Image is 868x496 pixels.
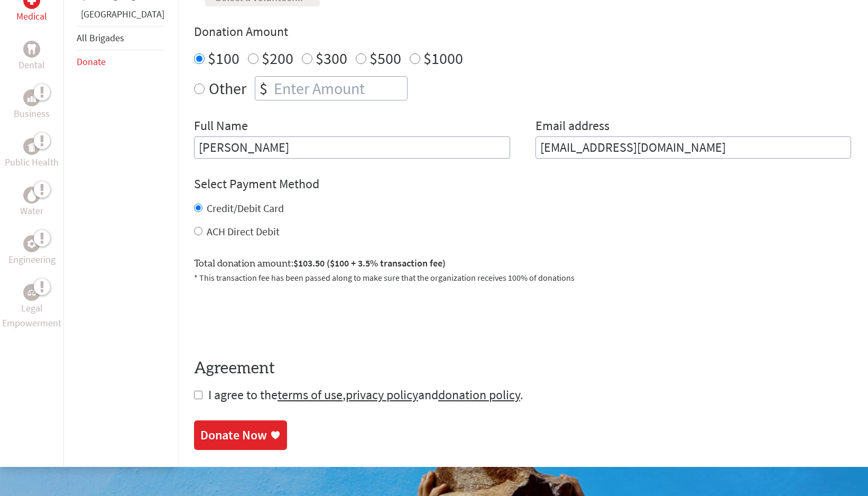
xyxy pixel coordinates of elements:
li: All Brigades [77,26,164,50]
a: Donate Now [194,420,287,450]
label: Other [209,76,246,100]
p: Public Health [5,155,59,170]
div: Public Health [23,138,40,155]
a: EngineeringEngineering [8,235,56,267]
a: terms of use [278,387,343,403]
a: Public HealthPublic Health [5,138,59,170]
a: Donate [77,56,106,68]
label: $1000 [423,48,463,68]
label: ACH Direct Debit [207,225,280,238]
label: Total donation amount: [194,256,446,271]
div: Dental [23,41,40,58]
li: Donate [77,50,164,74]
li: Panama [77,7,164,26]
a: BusinessBusiness [14,89,50,121]
label: Credit/Debit Card [207,201,284,215]
input: Enter Amount [272,77,407,100]
a: WaterWater [20,187,43,218]
span: $103.50 ($100 + 3.5% transaction fee) [293,257,446,269]
img: Legal Empowerment [27,289,36,296]
a: All Brigades [77,32,124,44]
div: $ [255,77,272,100]
p: Legal Empowerment [2,301,61,330]
label: $300 [316,48,347,68]
h4: Agreement [194,359,851,378]
input: Enter Full Name [194,136,510,159]
img: Public Health [27,141,36,152]
img: Water [27,189,36,201]
h4: Donation Amount [194,23,851,40]
span: I agree to the , and . [208,387,523,403]
div: Water [23,187,40,204]
img: Business [27,94,36,102]
label: Email address [535,117,610,136]
p: Water [20,204,43,218]
label: $100 [208,48,239,68]
a: privacy policy [346,387,418,403]
div: Business [23,89,40,106]
label: $500 [370,48,401,68]
p: Dental [19,58,45,72]
p: Medical [16,9,47,24]
img: Dental [27,44,36,54]
p: * This transaction fee has been passed along to make sure that the organization receives 100% of ... [194,271,851,284]
h4: Select Payment Method [194,176,851,192]
a: donation policy [438,387,520,403]
iframe: reCAPTCHA [194,297,355,338]
input: Your Email [535,136,852,159]
img: Engineering [27,240,36,248]
label: $200 [262,48,293,68]
div: Donate Now [200,427,267,444]
p: Engineering [8,252,56,267]
div: Engineering [23,235,40,252]
div: Legal Empowerment [23,284,40,301]
label: Full Name [194,117,248,136]
a: Legal EmpowermentLegal Empowerment [2,284,61,330]
a: [GEOGRAPHIC_DATA] [81,8,164,20]
p: Business [14,106,50,121]
a: DentalDental [19,41,45,72]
